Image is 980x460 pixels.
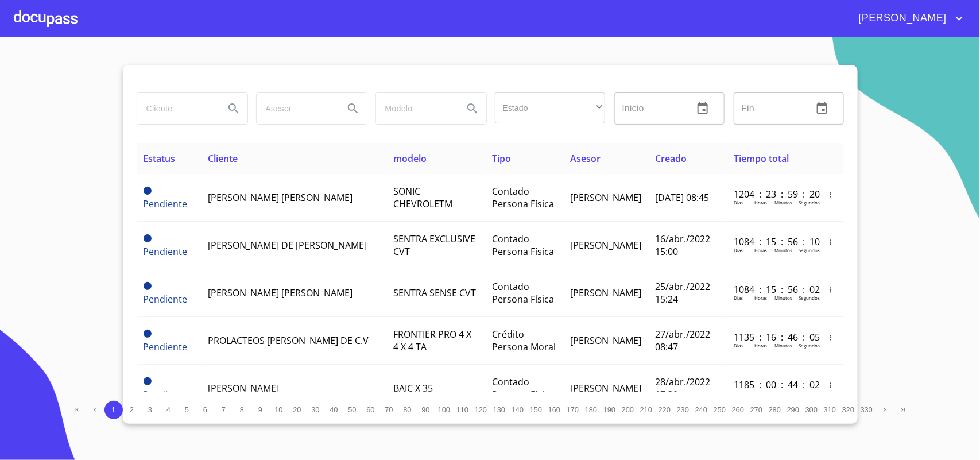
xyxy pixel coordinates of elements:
[144,377,152,385] span: Pendiente
[619,401,637,419] button: 200
[398,401,417,419] button: 80
[459,95,486,122] button: Search
[348,405,356,414] span: 50
[208,152,238,165] span: Cliente
[454,401,472,419] button: 110
[674,401,692,419] button: 230
[734,152,789,165] span: Tiempo total
[325,401,343,419] button: 40
[784,401,803,419] button: 290
[208,382,279,395] span: [PERSON_NAME]
[570,334,641,347] span: [PERSON_NAME]
[570,239,641,252] span: [PERSON_NAME]
[123,401,141,419] button: 2
[799,247,820,253] p: Segundos
[366,405,374,414] span: 60
[144,341,188,353] span: Pendiente
[438,405,450,414] span: 100
[734,331,811,343] p: 1135 : 16 : 46 : 05
[861,405,873,414] span: 330
[178,401,196,419] button: 5
[222,405,226,414] span: 7
[824,405,836,414] span: 310
[233,401,251,419] button: 8
[734,342,743,349] p: Dias
[492,185,554,210] span: Contado Persona Física
[695,405,707,414] span: 240
[111,405,115,414] span: 1
[104,401,123,419] button: 1
[754,247,767,253] p: Horas
[393,152,427,165] span: modelo
[293,405,301,414] span: 20
[677,405,689,414] span: 230
[475,405,487,414] span: 120
[493,405,505,414] span: 130
[144,388,188,401] span: Pendiente
[144,282,152,290] span: Pendiente
[527,401,545,419] button: 150
[196,401,215,419] button: 6
[570,191,641,204] span: [PERSON_NAME]
[640,405,652,414] span: 210
[130,405,134,414] span: 2
[258,405,262,414] span: 9
[734,283,811,296] p: 1084 : 15 : 56 : 02
[435,401,454,419] button: 100
[655,152,687,165] span: Creado
[734,390,743,396] p: Dias
[729,401,747,419] button: 260
[472,401,490,419] button: 120
[208,239,367,252] span: [PERSON_NAME] DE [PERSON_NAME]
[567,405,579,414] span: 170
[274,405,282,414] span: 10
[208,334,369,347] span: PROLACTEOS [PERSON_NAME] DE C.V
[185,405,189,414] span: 5
[774,342,792,349] p: Minutos
[655,376,710,401] span: 28/abr./2022 17:30
[492,376,554,401] span: Contado Persona Física
[842,405,854,414] span: 320
[774,390,792,396] p: Minutos
[799,199,820,206] p: Segundos
[850,9,952,28] span: [PERSON_NAME]
[495,92,605,123] div: ​
[655,191,709,204] span: [DATE] 08:45
[570,152,601,165] span: Asesor
[545,401,564,419] button: 160
[512,405,524,414] span: 140
[774,247,792,253] p: Minutos
[799,295,820,301] p: Segundos
[144,330,152,338] span: Pendiente
[144,245,188,258] span: Pendiente
[692,401,711,419] button: 240
[530,405,542,414] span: 150
[380,401,398,419] button: 70
[734,378,811,391] p: 1185 : 00 : 44 : 02
[137,93,215,124] input: search
[858,401,876,419] button: 330
[393,185,452,210] span: SONIC CHEVROLETM
[141,401,160,419] button: 3
[376,93,454,124] input: search
[215,401,233,419] button: 7
[821,401,839,419] button: 310
[659,405,671,414] span: 220
[160,401,178,419] button: 4
[603,405,615,414] span: 190
[417,401,435,419] button: 90
[734,295,743,301] p: Dias
[655,328,710,353] span: 27/abr./2022 08:47
[850,9,966,28] button: account of current user
[766,401,784,419] button: 280
[144,187,152,195] span: Pendiente
[774,199,792,206] p: Minutos
[393,328,471,353] span: FRONTIER PRO 4 X 4 X 4 TA
[637,401,656,419] button: 210
[144,234,152,242] span: Pendiente
[203,405,207,414] span: 6
[307,401,325,419] button: 30
[343,401,362,419] button: 50
[311,405,319,414] span: 30
[144,198,188,210] span: Pendiente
